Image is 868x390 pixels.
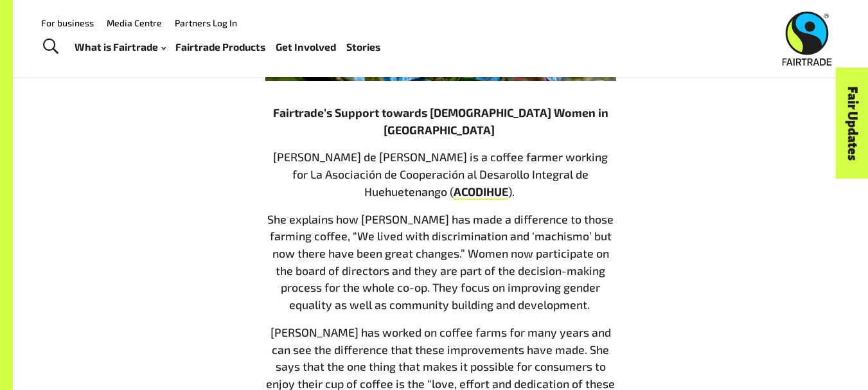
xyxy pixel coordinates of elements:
[35,31,66,63] a: Toggle Search
[107,17,162,28] a: Media Centre
[276,38,336,57] a: Get Involved
[346,38,380,57] a: Stories
[454,184,508,199] span: ACODIHUE
[508,184,515,199] span: ).
[454,184,508,200] a: ACODIHUE
[175,17,237,28] a: Partners Log In
[41,17,94,28] a: For business
[175,38,265,57] a: Fairtrade Products
[273,105,608,137] span: Fairtrade’s Support towards [DEMOGRAPHIC_DATA] Women in [GEOGRAPHIC_DATA]
[273,150,608,198] span: [PERSON_NAME] de [PERSON_NAME] is a coffee farmer working for La Asociación de Cooperación al Des...
[75,38,166,57] a: What is Fairtrade
[783,12,832,66] img: Fairtrade Australia New Zealand logo
[267,212,614,312] span: She explains how [PERSON_NAME] has made a difference to those farming coffee, “We lived with disc...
